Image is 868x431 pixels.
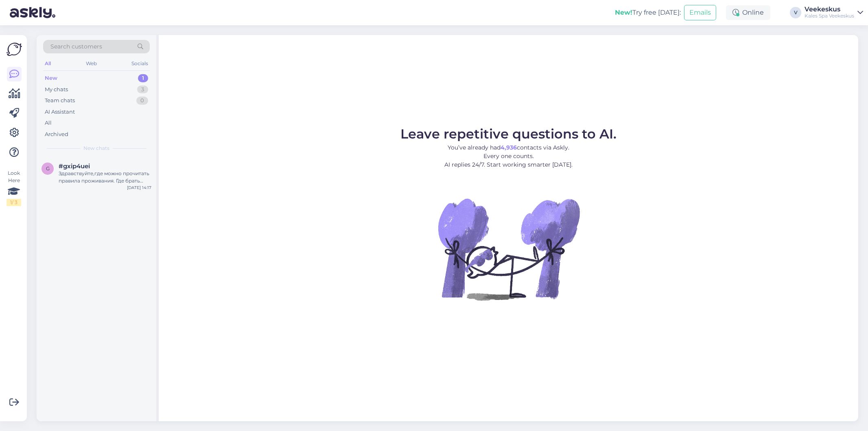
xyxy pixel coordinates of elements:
button: Emails [684,5,716,20]
div: 3 [137,86,148,94]
div: Archived [45,130,68,139]
div: Try free [DATE]: [615,8,681,18]
div: AI Assistant [45,108,75,116]
div: 0 [136,97,148,105]
div: Online [726,5,770,20]
div: 1 / 3 [7,199,21,206]
div: [DATE] 14:17 [127,185,151,191]
b: 4,936 [501,144,517,151]
div: Veekeskus [805,6,854,13]
img: Askly Logo [7,42,22,57]
div: New [45,74,57,82]
div: Socials [130,58,150,69]
p: You’ve already had contacts via Askly. Every one counts. AI replies 24/7. Start working smarter [... [400,143,617,169]
div: 1 [138,74,148,82]
span: New chats [83,145,109,152]
div: Look Here [7,169,21,206]
span: Leave repetitive questions to AI. [400,126,617,142]
div: All [43,58,52,69]
span: Search customers [50,42,102,51]
span: g [46,165,50,172]
img: No Chat active [435,176,582,322]
div: All [45,119,52,127]
div: Team chats [45,97,75,105]
div: Web [84,58,98,69]
a: VeekeskusKales Spa Veekeskus [805,6,863,19]
span: #gxip4uei [59,163,90,170]
div: My chats [45,86,68,94]
div: V [790,7,801,18]
div: Здравствуйте,где можно прочитать правила проживания. Где брать полотенца для бассейна и со скольк... [59,170,151,185]
b: New! [615,9,632,16]
div: Kales Spa Veekeskus [805,13,854,19]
